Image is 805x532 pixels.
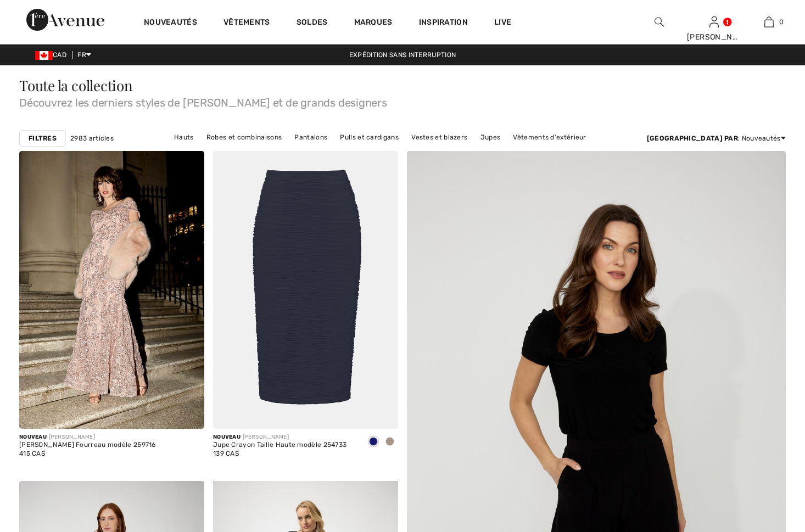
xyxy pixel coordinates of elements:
[647,133,786,143] div: : Nouveautés
[70,133,114,143] span: 2983 articles
[144,18,197,29] a: Nouveautés
[334,130,404,144] a: Pulls et cardigans
[213,151,398,429] img: Jupe Crayon Taille Haute modèle 254733. Bleu Nuit
[354,18,393,29] a: Marques
[289,130,333,144] a: Pantalons
[77,51,91,59] span: FR
[297,18,328,29] a: Soldes
[779,17,784,27] span: 0
[35,51,53,60] img: Canadian Dollar
[19,434,47,440] span: Nouveau
[183,492,193,501] img: heart_black_full.svg
[213,433,346,441] div: [PERSON_NAME]
[201,130,287,144] a: Robes et combinaisons
[223,18,270,29] a: Vêtements
[29,133,57,143] strong: Filtres
[655,15,664,29] img: recherche
[687,31,741,43] div: [PERSON_NAME]
[19,450,45,457] span: 415 CA$
[742,15,796,29] a: 0
[507,130,591,144] a: Vêtements d'extérieur
[709,16,719,27] a: Se connecter
[183,163,193,172] img: heart_black_full.svg
[19,76,133,95] span: Toute la collection
[19,93,786,108] span: Découvrez les derniers styles de [PERSON_NAME] et de grands designers
[377,492,387,501] img: heart_black_full.svg
[183,407,193,417] img: plus_v2.svg
[19,441,156,449] div: [PERSON_NAME] Fourreau modèle 259716
[213,434,241,440] span: Nouveau
[19,433,156,441] div: [PERSON_NAME]
[764,163,774,172] img: heart_black_full.svg
[213,441,346,449] div: Jupe Crayon Taille Haute modèle 254733
[377,407,387,417] img: plus_v2.svg
[494,16,511,28] a: Live
[365,433,382,451] div: Midnight Blue
[169,130,199,144] a: Hauts
[19,151,204,429] img: Robe Longue Fourreau modèle 259716. Blush
[475,130,506,144] a: Jupes
[213,450,239,457] span: 139 CA$
[764,15,774,29] img: Mon panier
[406,130,473,144] a: Vestes et blazers
[419,18,468,29] span: Inspiration
[382,433,398,451] div: Sand
[35,51,71,59] span: CAD
[647,135,738,142] strong: [GEOGRAPHIC_DATA] par
[709,15,719,29] img: Mes infos
[377,163,387,172] img: heart_black_full.svg
[26,9,104,31] img: 1ère Avenue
